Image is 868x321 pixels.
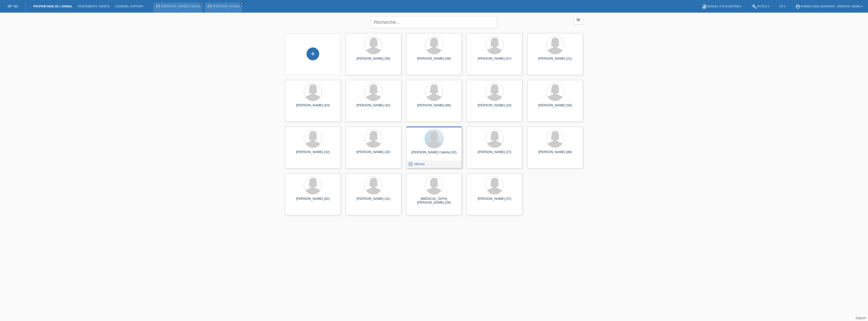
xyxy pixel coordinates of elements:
div: [PERSON_NAME] (31) [350,197,397,205]
i: close [241,2,243,4]
i: filter_list [576,17,581,23]
a: MF Vet [8,4,18,8]
div: [PERSON_NAME] (24) [471,103,518,111]
i: book [702,4,707,9]
div: [PERSON_NAME] (62) [289,197,337,205]
a: close [200,1,204,5]
a: bookManuel d’utilisation ▾ [699,5,744,8]
a: Support [855,316,866,320]
div: [PERSON_NAME] (66) [410,103,458,111]
i: close [201,2,203,4]
a: FR ▾ [777,5,788,8]
i: launch [408,162,413,166]
a: [PERSON_NAME] Cabrita [161,4,200,8]
div: [MEDICAL_DATA][PERSON_NAME] (29) [410,197,458,205]
div: Enregistrer propriétaire de l’animal [307,50,319,58]
a: Courriel Support [112,5,146,8]
a: buildOutils ▾ [749,5,772,8]
div: [PERSON_NAME] (58) [410,57,458,65]
div: [PERSON_NAME] (32) [350,150,397,158]
div: [PERSON_NAME] (57) [471,57,518,65]
a: close [240,1,244,5]
div: [PERSON_NAME] (42) [350,103,397,111]
div: [PERSON_NAME] (53) [289,103,337,111]
div: [PERSON_NAME] (86) [531,150,579,158]
i: build [752,4,757,9]
input: Recherche... [371,16,497,28]
a: Propriétaire de l’animal [31,5,75,8]
div: [PERSON_NAME] (27) [471,150,518,158]
i: account_circle [795,4,800,9]
div: [PERSON_NAME] (21) [531,57,579,65]
a: account_circleANIMED Sàrl Bussigny - [PERSON_NAME] ▾ [793,5,865,8]
a: [PERSON_NAME] [213,4,240,8]
div: [PERSON_NAME] (32) [289,150,337,158]
div: [PERSON_NAME] (37) [471,197,518,205]
div: [PERSON_NAME] Cabrita (32) [410,150,458,158]
div: [PERSON_NAME] (56) [531,103,579,111]
span: Afficher [414,162,425,166]
a: Traitements / débits [75,5,112,8]
div: [PERSON_NAME] (58) [350,57,397,65]
a: launch Afficher [408,162,425,166]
